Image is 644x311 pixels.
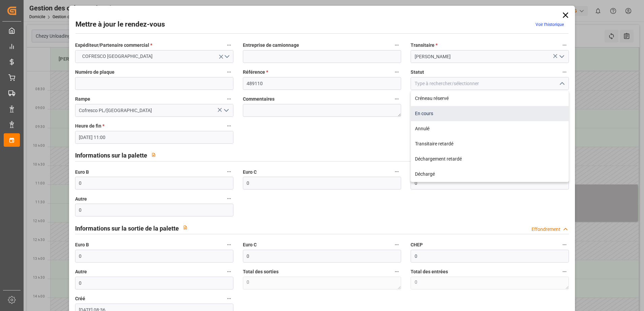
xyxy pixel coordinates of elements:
[411,106,569,121] div: En cours
[411,136,569,151] div: Transitaire retardé
[243,96,275,102] font: Commentaires
[225,167,233,176] button: Euro B
[221,105,231,116] button: Ouvrir le menu
[147,148,160,161] button: View description
[411,91,569,106] div: Créneau réservé
[225,240,233,249] button: Euro B
[79,53,156,60] span: COFRESCO [GEOGRAPHIC_DATA]
[392,167,401,176] button: Euro C
[411,269,448,274] font: Total des entrées
[225,68,233,76] button: Numéro de plaque
[75,296,85,301] font: Créé
[411,151,569,167] div: Déchargement retardé
[75,169,89,175] font: Euro B
[411,121,569,136] div: Annulé
[411,77,569,90] input: Type à rechercher/sélectionner
[411,167,569,182] div: Déchargé
[75,50,233,63] button: Ouvrir le menu
[411,69,424,75] font: Statut
[392,41,401,49] button: Entreprise de camionnage
[243,42,299,48] font: Entreprise de camionnage
[411,277,569,289] textarea: 0
[243,69,265,75] font: Référence
[75,242,89,247] font: Euro B
[532,226,560,233] div: Effondrement
[179,221,192,234] button: View description
[225,95,233,103] button: Rampe
[560,68,569,76] button: Statut
[560,267,569,276] button: Total des entrées
[392,95,401,103] button: Commentaires
[75,269,87,274] font: Autre
[75,42,149,48] font: Expéditeur/Partenaire commercial
[75,19,165,30] h2: Mettre à jour le rendez-vous
[243,277,401,289] textarea: 0
[392,68,401,76] button: Référence *
[75,104,233,117] input: Type à rechercher/sélectionner
[225,122,233,130] button: Heure de fin *
[411,42,434,48] font: Transitaire
[411,242,423,247] font: CHEP
[243,169,257,175] font: Euro C
[75,123,101,129] font: Heure de fin
[392,267,401,276] button: Total des sorties
[560,41,569,49] button: Transitaire *
[75,96,90,102] font: Rampe
[75,131,233,144] input: JJ-MM-AAAA HH :MM
[225,41,233,49] button: Expéditeur/Partenaire commercial *
[243,269,279,274] font: Total des sorties
[225,194,233,203] button: Autre
[225,267,233,276] button: Autre
[75,196,87,202] font: Autre
[75,69,115,75] font: Numéro de plaque
[75,224,179,233] h2: Informations sur la sortie de la palette
[225,294,233,303] button: Créé
[556,78,567,89] button: Fermer le menu
[536,22,564,27] a: Voir l’historique
[75,151,147,160] h2: Informations sur la palette
[560,240,569,249] button: CHEP
[392,240,401,249] button: Euro C
[243,242,257,247] font: Euro C
[556,51,567,62] button: Ouvrir le menu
